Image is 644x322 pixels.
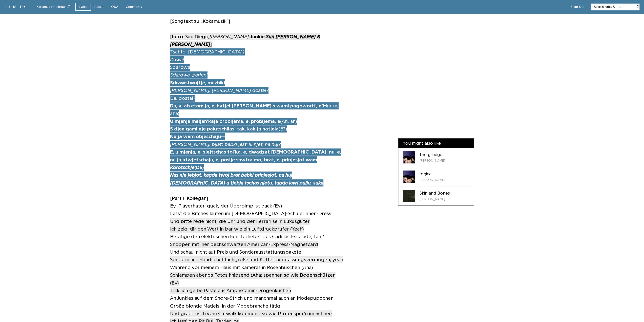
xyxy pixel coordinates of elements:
[170,88,268,93] i: [PERSON_NAME], [PERSON_NAME] dostal?
[170,72,207,78] i: Sdarowa, parjen'
[398,139,474,148] div: You might also like
[170,256,343,264] a: Sondern auf Handschuhfachgröße und Kofferraumfassungsvermögen, yeah
[170,80,225,85] b: Sdrawstwujtje, muzhiki
[108,3,122,11] a: Q&A
[170,241,318,248] span: Shoppen mit 'ner pechschwarzen American-Express-Magnetcard
[170,34,320,47] i: Sun [PERSON_NAME] & [PERSON_NAME]
[403,151,415,163] div: Cover art for the grudge by Olivia Rodrigo
[170,126,279,131] b: S djen'gami nje palutschilas' tak, kak ja hatjela
[122,3,146,11] a: Comments
[170,310,332,317] a: Und grad frisch vom Catwalk kommend so wie Pfotenspur'n im Schnee
[170,134,225,139] b: Nu ja wam objeschaju—
[403,171,415,183] div: Cover art for logical by Olivia Rodrigo
[170,33,320,48] span: [Intro: Sun Diego, , , ]
[170,172,323,185] b: Nas nje jebjot, kagda twoj brat babki prinjesjot, na huj [DEMOGRAPHIC_DATA] u tjebja tschas njetu...
[170,310,332,317] span: Und grad frisch vom Catwalk kommend so wie Pfotenspur'n im Schnee
[170,271,336,287] a: Schlampen abends Fotos knipsend (Aha) spannen so wie Bogenschützen (Ey)
[196,165,202,170] b: Da
[420,177,445,182] div: [PERSON_NAME]
[170,33,320,48] a: [Intro: Sun Diego,[PERSON_NAME],Junkie,Sun [PERSON_NAME] & [PERSON_NAME]]
[403,190,415,202] div: Cover art for Skin and Bones by David Kushner
[170,48,341,186] span: Tschto, [DEMOGRAPHIC_DATA]? Sdarowa Da, dostal? (Mm-m, aha) (Ah, ah) (E?) ( )
[37,4,70,10] div: Kokamusik - Kollegah
[398,167,474,186] a: Cover art for logical by Olivia Rodrigological[PERSON_NAME]
[91,3,108,11] a: About
[170,119,280,124] b: U mjenja maljen'kaja probljema, e, probljema, e
[420,190,450,197] div: Skin and Bones
[170,142,281,147] i: [PERSON_NAME], bljat', babki jest' ili njet, na huj?
[170,165,195,170] b: Korotschje
[170,149,341,162] b: E, u mjenja, e, sjejtschas tol'ka, e, dwadzat [DEMOGRAPHIC_DATA], nu, e, nu ja atwjetschaju, e, p...
[170,57,184,62] i: Dawaj
[571,5,584,9] button: Sign Up
[170,256,343,263] span: Sondern auf Handschuhfachgröße und Kofferraumfassungsvermögen, yeah
[591,4,633,9] input: Search lyrics & more
[170,272,336,286] span: Schlampen abends Fotos knipsend (Aha) spannen so wie Bogenschützen (Ey)
[420,151,445,158] div: the grudge
[170,48,341,187] a: Tschto, [DEMOGRAPHIC_DATA]?DawajSdarowaSdarowa, parjen'Sdrawstwujtje, muzhiki[PERSON_NAME], [PERS...
[170,240,318,248] a: Shoppen mit 'ner pechschwarzen American-Express-Magnetcard
[398,186,474,205] a: Cover art for Skin and Bones by David KushnerSkin and Bones[PERSON_NAME]
[398,148,474,167] a: Cover art for the grudge by Olivia Rodrigothe grudge[PERSON_NAME]
[210,34,249,39] i: [PERSON_NAME]
[420,197,450,202] div: [PERSON_NAME]
[170,287,291,294] a: Tick' ich gelbe Paste aus Amphetamin-Drogenküchen
[170,218,310,225] span: Und bitte rede nicht, die Uhr und der Ferrari sei'n Luxusgüter
[170,225,304,233] a: Ich zeig' dir den Wert in bar wie ein Luftdruckprüfer (Yeah)
[170,287,291,294] span: Tick' ich gelbe Paste aus Amphetamin-Drogenküchen
[170,103,321,108] b: Da, a, ab etom ja, e, hatjel [PERSON_NAME] s wami pagoworit', e
[75,3,91,11] a: Lyrics
[420,171,445,177] div: logical
[250,34,265,39] b: Junkie
[170,217,310,225] a: Und bitte rede nicht, die Uhr und der Ferrari sei'n Luxusgüter
[420,158,445,163] div: [PERSON_NAME]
